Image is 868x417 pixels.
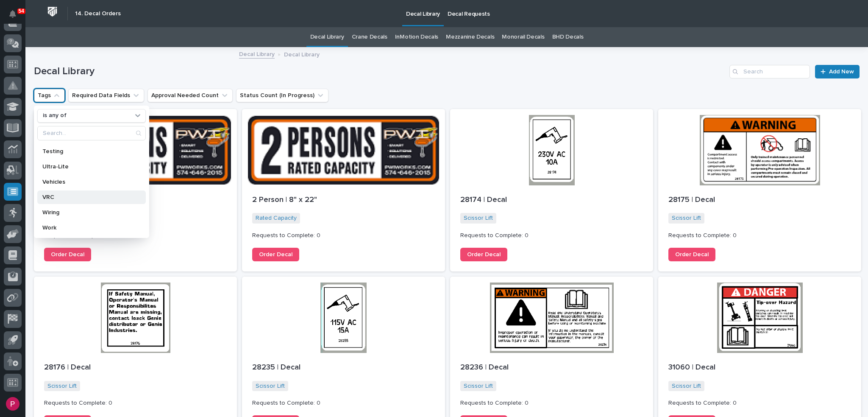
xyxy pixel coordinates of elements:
h1: Decal Library [34,65,726,78]
a: Add New [815,65,860,78]
p: Requests to Complete: 0 [460,400,643,407]
input: Search [38,126,145,140]
button: Required Data Fields [68,89,144,102]
a: Decal Library [310,27,344,47]
span: Order Decal [467,252,501,257]
a: Monorail Decals [502,27,544,47]
p: Requests to Complete: 0 [668,232,851,239]
a: Crane Decals [352,27,387,47]
span: Add New [829,69,854,75]
h2: 14. Decal Orders [75,10,121,17]
button: Approval Needed Count [147,89,233,102]
p: 31060 | Decal [668,363,851,372]
input: Search [729,65,810,78]
a: Scissor Lift [464,383,493,390]
button: Tags [34,89,65,102]
p: Work [42,225,132,231]
a: Scissor Lift [47,383,77,390]
p: Testing [42,148,132,154]
div: Notifications54 [11,10,22,24]
a: Scissor Lift [256,383,285,390]
a: Scissor Lift [672,215,701,222]
a: Scissor Lift [672,383,701,390]
img: Workspace Logo [45,4,60,20]
button: Status Count (In Progress) [236,89,328,102]
p: Requests to Complete: 0 [668,400,851,407]
span: Order Decal [259,252,292,257]
p: Decal Library [284,49,320,59]
a: Order Decal [460,248,507,261]
p: Requests to Complete: 0 [44,400,227,407]
p: Ultra-Lite [42,164,132,170]
p: Wiring [42,210,132,215]
button: Notifications [4,5,22,23]
p: Requests to Complete: 0 [252,400,435,407]
p: 2 Person | 8" x 22" [252,196,435,205]
a: 28175 | DecalScissor Lift Requests to Complete: 0Order Decal [658,109,861,271]
a: Order Decal [44,248,91,261]
p: 28174 | Decal [460,196,643,205]
button: users-avatar [4,395,22,413]
p: 54 [19,8,24,14]
p: VRC [42,194,132,200]
p: Requests to Complete: 0 [460,232,643,239]
span: Order Decal [51,252,84,257]
a: InMotion Decals [395,27,438,47]
span: Order Decal [675,252,709,257]
p: 28176 | Decal [44,363,227,372]
a: Mezzanine Decals [446,27,494,47]
p: 28175 | Decal [668,196,851,205]
a: BHD Decals [552,27,584,47]
p: Requests to Complete: 0 [252,232,435,239]
a: Order Decal [668,248,715,261]
a: Scissor Lift [464,215,493,222]
a: Rated Capacity [256,215,297,222]
div: Search [37,126,146,140]
p: is any of [43,112,67,119]
a: 28174 | DecalScissor Lift Requests to Complete: 0Order Decal [450,109,653,271]
p: Vehicles [42,179,132,185]
p: 28235 | Decal [252,363,435,372]
a: Order Decal [252,248,299,261]
a: 2 Person | 8" x 22"Rated Capacity Requests to Complete: 0Order Decal [242,109,445,271]
p: 28236 | Decal [460,363,643,372]
a: Decal Library [239,49,275,59]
